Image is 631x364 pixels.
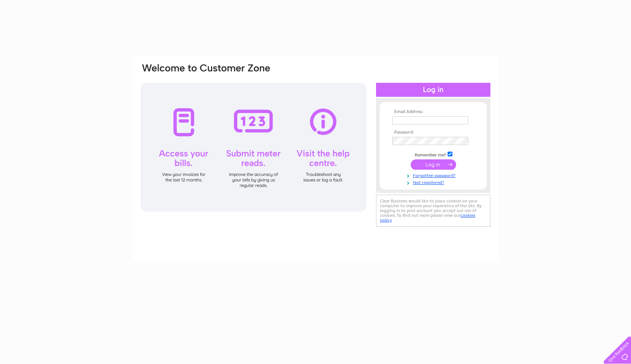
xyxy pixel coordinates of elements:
div: Clear Business would like to place cookies on your computer to improve your experience of the sit... [376,195,490,227]
a: Not registered? [392,179,476,185]
a: cookies policy [380,213,475,223]
th: Password: [390,130,476,135]
a: Forgotten password? [392,172,476,179]
input: Submit [411,159,456,170]
th: Email Address: [390,109,476,114]
td: Remember me? [390,151,476,158]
